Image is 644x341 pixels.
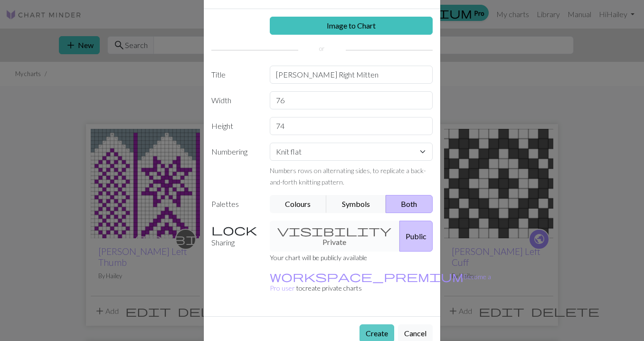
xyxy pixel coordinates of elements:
small: Your chart will be publicly available [270,253,367,262]
label: Palettes [206,195,264,213]
span: workspace_premium [270,270,464,283]
small: Numbers rows on alternating sides, to replicate a back-and-forth knitting pattern. [270,166,426,186]
label: Numbering [206,143,264,187]
label: Sharing [206,221,264,252]
a: Become a Pro user [270,273,491,292]
small: to create private charts [270,273,491,292]
button: Symbols [326,195,386,213]
button: Colours [270,195,327,213]
button: Public [399,221,433,252]
label: Title [206,66,264,84]
a: Image to Chart [270,17,433,35]
label: Width [206,91,264,109]
label: Height [206,117,264,135]
button: Both [386,195,433,213]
